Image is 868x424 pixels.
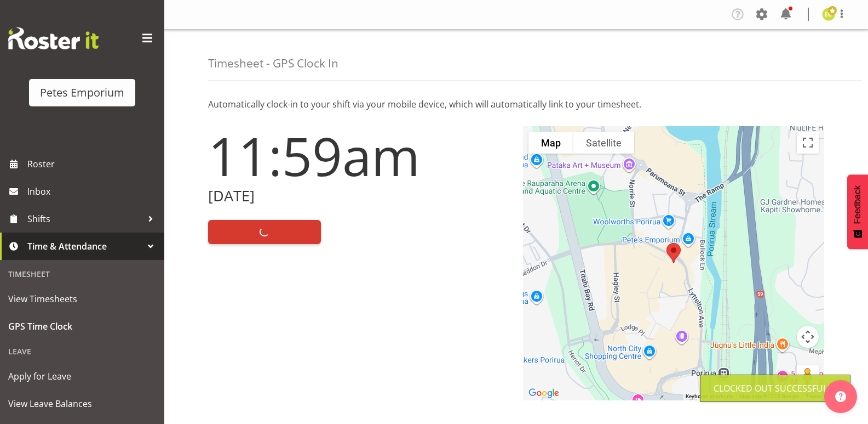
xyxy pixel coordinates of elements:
p: Automatically clock-in to your shift via your mobile device, which will automatically link to you... [208,98,824,111]
button: Toggle fullscreen view [797,132,819,154]
a: Open this area in Google Maps (opens a new window) [526,386,562,400]
span: Inbox [27,183,159,200]
h2: [DATE] [208,188,510,205]
img: Google [526,386,562,400]
span: Feedback [853,185,863,224]
span: View Leave Balances [8,395,156,412]
span: Shifts [27,211,142,227]
div: Petes Emporium [40,84,124,101]
button: Drag Pegman onto the map to open Street View [797,365,819,387]
button: Keyboard shortcuts [686,393,733,400]
a: Apply for Leave [3,363,162,390]
span: Apply for Leave [8,368,156,385]
span: Time & Attendance [27,238,142,255]
button: Show satellite imagery [573,132,634,154]
h1: 11:59am [208,126,510,185]
a: GPS Time Clock [3,313,162,340]
div: Timesheet [3,263,162,285]
button: Show street map [528,132,573,154]
span: View Timesheets [8,291,156,307]
button: Feedback - Show survey [847,174,868,249]
h4: Timesheet - GPS Clock In [208,57,338,70]
div: Leave [3,340,162,363]
img: Rosterit website logo [8,27,99,49]
span: GPS Time Clock [8,318,156,335]
div: Clocked out Successfully [714,382,837,395]
img: help-xxl-2.png [835,391,846,402]
a: View Timesheets [3,285,162,313]
button: Map camera controls [797,326,819,348]
img: emma-croft7499.jpg [822,8,835,21]
span: Roster [27,156,159,172]
a: View Leave Balances [3,390,162,417]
